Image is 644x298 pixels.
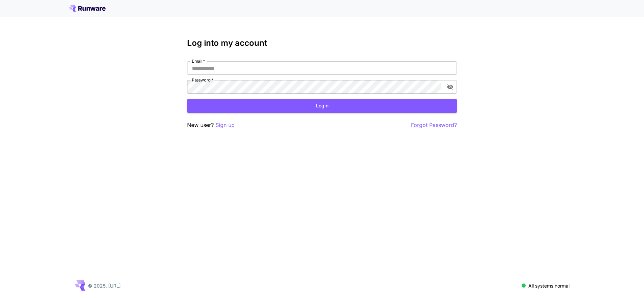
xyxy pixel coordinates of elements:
[187,99,457,113] button: Login
[528,282,569,289] p: All systems normal
[215,121,235,129] button: Sign up
[88,282,121,289] p: © 2025, [URL]
[192,77,213,83] label: Password
[192,58,205,64] label: Email
[187,121,235,129] p: New user?
[187,38,457,48] h3: Log into my account
[411,121,457,129] button: Forgot Password?
[444,81,456,93] button: toggle password visibility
